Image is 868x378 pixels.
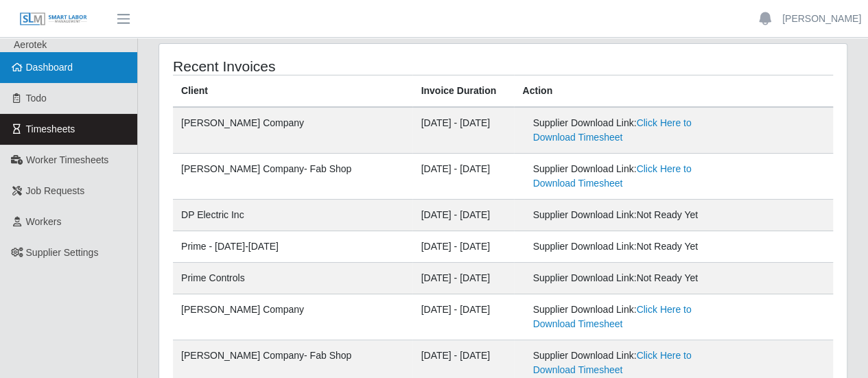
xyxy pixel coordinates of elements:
[636,241,698,252] span: Not Ready Yet
[26,62,73,73] span: Dashboard
[412,231,514,263] td: [DATE] - [DATE]
[19,12,88,27] img: SLM Logo
[173,231,412,263] td: Prime - [DATE]-[DATE]
[412,107,514,154] td: [DATE] - [DATE]
[532,304,691,329] a: Click Here to Download Timesheet
[532,163,691,189] a: Click Here to Download Timesheet
[173,107,412,154] td: [PERSON_NAME] Company
[26,93,47,104] span: Todo
[514,75,833,108] th: Action
[412,75,514,108] th: Invoice Duration
[532,116,714,145] div: Supplier Download Link:
[532,208,714,222] div: Supplier Download Link:
[412,200,514,231] td: [DATE] - [DATE]
[532,239,714,254] div: Supplier Download Link:
[532,117,691,143] a: Click Here to Download Timesheet
[173,200,412,231] td: DP Electric Inc
[26,247,99,258] span: Supplier Settings
[26,123,75,134] span: Timesheets
[532,303,714,331] div: Supplier Download Link:
[782,12,861,26] a: [PERSON_NAME]
[173,294,412,340] td: [PERSON_NAME] Company
[26,216,62,227] span: Workers
[173,58,436,75] h4: Recent Invoices
[14,39,47,50] span: Aerotek
[173,75,412,108] th: Client
[532,349,714,377] div: Supplier Download Link:
[532,271,714,285] div: Supplier Download Link:
[173,154,412,200] td: [PERSON_NAME] Company- Fab Shop
[173,263,412,294] td: Prime Controls
[636,272,698,283] span: Not Ready Yet
[412,263,514,294] td: [DATE] - [DATE]
[26,185,85,196] span: Job Requests
[412,294,514,340] td: [DATE] - [DATE]
[532,350,691,375] a: Click Here to Download Timesheet
[532,162,714,191] div: Supplier Download Link:
[636,209,698,220] span: Not Ready Yet
[26,154,108,165] span: Worker Timesheets
[412,154,514,200] td: [DATE] - [DATE]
